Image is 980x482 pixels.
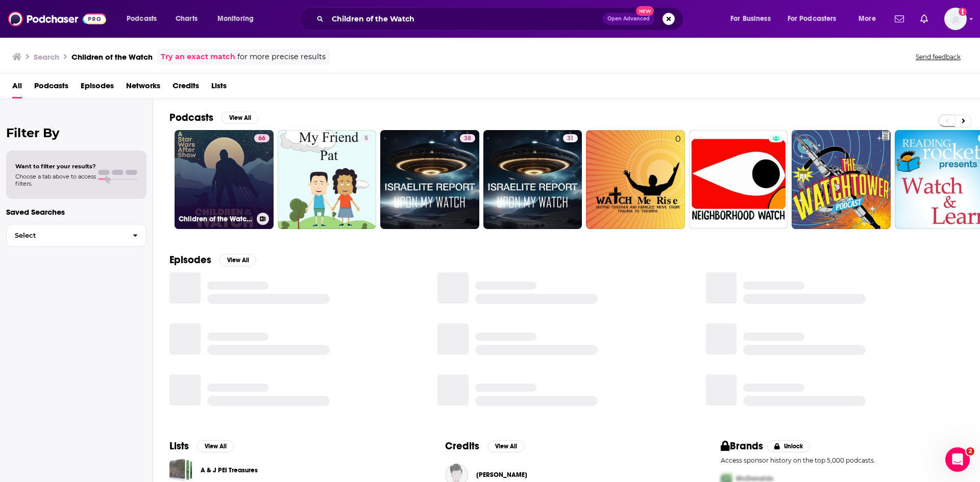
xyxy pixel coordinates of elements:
button: Open AdvancedNew [603,13,654,25]
a: 38 [460,134,475,142]
input: Search podcasts, credits, & more... [328,11,603,27]
span: For Business [730,12,771,26]
p: Access sponsor history on the top 5,000 podcasts. [721,456,964,464]
a: 5 [360,134,372,142]
h2: Filter By [6,125,146,140]
span: [PERSON_NAME] [476,471,527,479]
a: Podcasts [34,78,68,98]
h3: Children of the Watch: A Star Wars After Show [179,215,253,223]
a: 66 [254,134,269,142]
span: Select [7,232,125,239]
a: Credits [173,78,199,98]
a: Show notifications dropdown [891,10,908,28]
span: 38 [464,134,471,144]
a: Try an exact match [161,51,235,63]
span: More [859,12,876,26]
button: Show profile menu [944,8,967,30]
a: ListsView All [169,440,234,452]
span: 2 [966,447,974,455]
div: 0 [675,134,681,225]
span: Logged in as WesBurdett [944,8,967,30]
a: CreditsView All [445,440,524,452]
span: Choose a tab above to access filters. [15,173,96,187]
h2: Brands [721,440,763,452]
a: 31 [483,130,582,229]
span: Want to filter your results? [15,163,96,170]
a: A & J PEI Treasures [201,465,258,476]
span: 31 [567,134,574,144]
span: for more precise results [237,51,326,63]
a: 5 [278,130,377,229]
button: View All [197,440,234,452]
a: PodcastsView All [169,111,258,124]
span: Open Advanced [607,16,650,21]
h2: Episodes [169,253,211,266]
button: View All [487,440,524,452]
button: Send feedback [913,53,964,61]
a: EpisodesView All [169,253,256,266]
span: 66 [258,134,265,144]
a: 31 [563,134,578,142]
a: 38 [380,130,479,229]
iframe: Intercom live chat [945,447,970,472]
h2: Podcasts [169,111,213,124]
span: Monitoring [217,12,254,26]
button: open menu [723,11,783,27]
span: Charts [176,12,198,26]
a: All [12,78,22,98]
h3: Search [34,52,59,62]
button: Unlock [767,440,811,452]
button: open menu [781,11,851,27]
a: Networks [126,78,160,98]
svg: Add a profile image [959,8,967,16]
img: Podchaser - Follow, Share and Rate Podcasts [8,9,106,29]
button: open menu [210,11,267,27]
button: View All [222,112,258,124]
button: open menu [119,11,170,27]
h2: Credits [445,440,479,452]
a: Lists [211,78,227,98]
button: Select [6,224,146,247]
a: 0 [586,130,685,229]
img: User Profile [944,8,967,30]
span: 5 [364,134,368,144]
button: open menu [851,11,889,27]
span: New [636,6,654,16]
span: For Podcasters [788,12,837,26]
a: Charts [169,11,204,27]
a: Show notifications dropdown [916,10,932,28]
h2: Lists [169,440,189,452]
button: View All [219,254,256,266]
a: Laetitia Bader [476,471,527,479]
p: Saved Searches [6,207,146,217]
h3: Children of the Watch [71,52,153,62]
a: Episodes [81,78,114,98]
span: Podcasts [127,12,157,26]
div: Search podcasts, credits, & more... [309,7,693,31]
a: 66Children of the Watch: A Star Wars After Show [175,130,274,229]
a: A & J PEI Treasures [169,459,192,481]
